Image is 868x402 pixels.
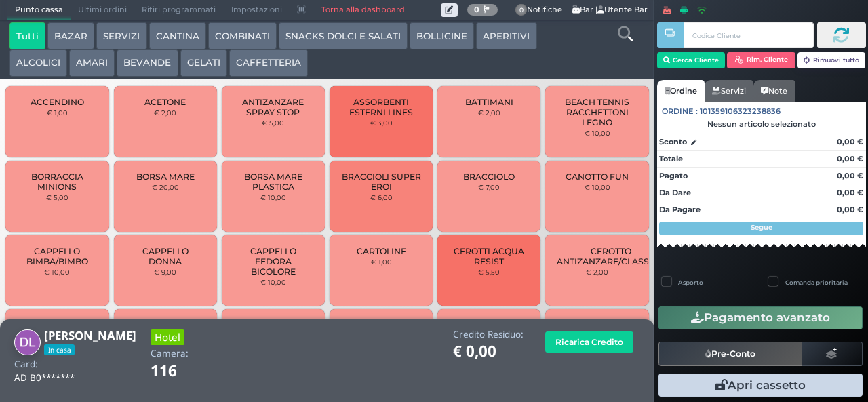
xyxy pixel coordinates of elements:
[684,22,813,48] input: Codice Cliente
[453,343,524,360] h1: € 0,00
[476,22,536,49] button: APERITIVI
[47,108,68,117] small: € 1,00
[152,183,179,191] small: € 20,00
[557,246,665,266] span: CEROTTO ANTIZANZARE/CLASSICO
[17,246,98,266] span: CAPPELLO BIMBA/BIMBO
[657,52,726,68] button: Cerca Cliente
[357,246,406,256] span: CARTOLINE
[7,1,71,20] span: Punto cassa
[151,329,184,345] h3: Hotel
[117,49,178,77] button: BEVANDE
[545,331,633,353] button: Ricarica Credito
[658,374,863,397] button: Apri cassetto
[9,22,45,49] button: Tutti
[797,52,866,68] button: Rimuovi tutto
[658,306,863,329] button: Pagamento avanzato
[837,137,863,146] strong: 0,00 €
[144,97,186,107] span: ACETONE
[753,80,795,102] a: Note
[9,49,67,77] button: ALCOLICI
[260,193,286,201] small: € 10,00
[678,278,703,287] label: Asporto
[47,22,94,49] button: BAZAR
[313,1,412,20] a: Torna alla dashboard
[586,268,608,276] small: € 2,00
[657,119,866,129] div: Nessun articolo selezionato
[659,154,683,163] strong: Totale
[727,52,795,68] button: Rim. Cliente
[837,205,863,214] strong: 0,00 €
[279,22,408,49] button: SNACKS DOLCI E SALATI
[659,188,691,197] strong: Da Dare
[341,97,422,117] span: ASSORBENTI ESTERNI LINES
[449,246,530,266] span: CEROTTI ACQUA RESIST
[465,97,513,107] span: BATTIMANI
[371,258,392,266] small: € 1,00
[658,342,802,366] button: Pre-Conto
[233,246,314,277] span: CAPPELLO FEDORA BICOLORE
[208,22,277,49] button: COMBINATI
[478,268,500,276] small: € 5,50
[662,106,698,117] span: Ordine :
[14,329,41,356] img: Domenico Lo Conte
[341,172,422,192] span: BRACCIOLI SUPER EROI
[233,97,314,117] span: ANTIZANZARE SPRAY STOP
[478,108,500,117] small: € 2,00
[134,1,223,20] span: Ritiri programmati
[180,49,227,77] button: GELATI
[659,136,687,148] strong: Sconto
[557,97,637,127] span: BEACH TENNIS RACCHETTONI LEGNO
[585,183,610,191] small: € 10,00
[154,108,176,117] small: € 2,00
[69,49,115,77] button: AMARI
[154,268,176,276] small: € 9,00
[659,171,688,180] strong: Pagato
[657,80,705,102] a: Ordine
[785,278,848,287] label: Comanda prioritaria
[453,329,524,340] h4: Credito Residuo:
[837,188,863,197] strong: 0,00 €
[659,205,701,214] strong: Da Pagare
[96,22,146,49] button: SERVIZI
[229,49,308,77] button: CAFFETTERIA
[136,172,195,182] span: BORSA MARE
[837,171,863,180] strong: 0,00 €
[515,4,528,16] span: 0
[370,193,393,201] small: € 6,00
[478,183,500,191] small: € 7,00
[585,129,610,137] small: € 10,00
[224,1,290,20] span: Impostazioni
[837,154,863,163] strong: 0,00 €
[31,97,84,107] span: ACCENDINO
[705,80,753,102] a: Servizi
[71,1,134,20] span: Ultimi ordini
[700,106,781,117] span: 101359106323238836
[44,268,70,276] small: € 10,00
[751,223,772,232] strong: Segue
[262,119,284,127] small: € 5,00
[125,246,205,266] span: CAPPELLO DONNA
[151,348,189,359] h4: Camera:
[151,363,215,380] h1: 116
[370,119,393,127] small: € 3,00
[474,5,479,14] b: 0
[46,193,68,201] small: € 5,00
[233,172,314,192] span: BORSA MARE PLASTICA
[14,359,38,369] h4: Card:
[17,172,98,192] span: BORRACCIA MINIONS
[260,278,286,286] small: € 10,00
[463,172,515,182] span: BRACCIOLO
[410,22,474,49] button: BOLLICINE
[44,344,75,355] span: In casa
[566,172,629,182] span: CANOTTO FUN
[149,22,206,49] button: CANTINA
[44,327,136,343] b: [PERSON_NAME]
